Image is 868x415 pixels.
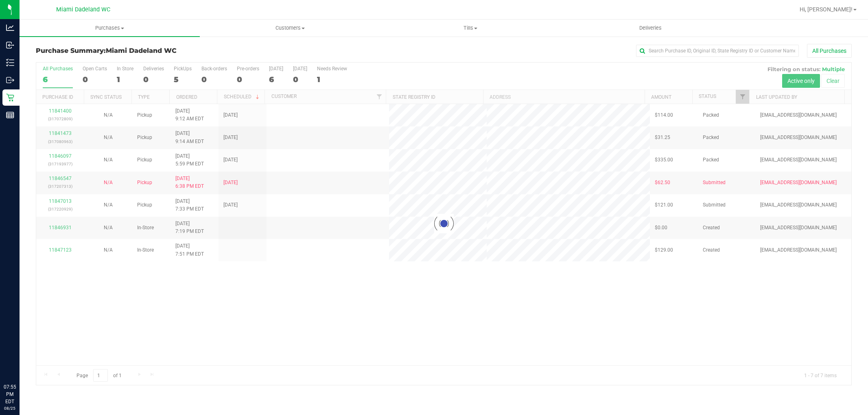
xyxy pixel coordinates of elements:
inline-svg: Inventory [6,59,14,67]
p: 08/25 [4,405,16,411]
inline-svg: Analytics [6,24,14,32]
button: All Purchases [807,44,852,58]
a: Deliveries [560,20,741,37]
h3: Purchase Summary: [36,47,308,54]
p: 07:55 PM EDT [4,383,16,405]
span: Hi, [PERSON_NAME]! [800,6,853,13]
span: Tills [380,24,560,32]
span: Purchases [20,24,200,32]
span: Miami Dadeland WC [56,6,110,13]
a: Customers [200,20,380,37]
iframe: Resource center [8,350,33,374]
inline-svg: Inbound [6,41,14,49]
input: Search Purchase ID, Original ID, State Registry ID or Customer Name... [636,45,799,57]
inline-svg: Reports [6,111,14,119]
span: Customers [200,24,380,32]
a: Tills [380,20,560,37]
inline-svg: Outbound [6,76,14,84]
inline-svg: Retail [6,93,14,102]
span: Deliveries [628,24,673,32]
span: Miami Dadeland WC [106,47,177,54]
a: Purchases [20,20,200,37]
